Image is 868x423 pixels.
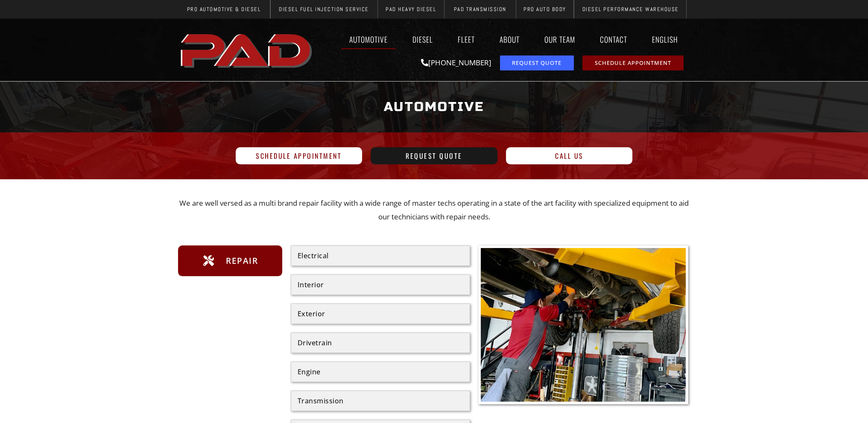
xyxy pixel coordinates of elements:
span: Schedule Appointment [595,60,671,66]
a: English [644,29,690,49]
a: Automotive [341,29,396,49]
a: pro automotive and diesel home page [178,27,316,73]
a: Call Us [506,147,633,164]
img: A mechanic in a red shirt and gloves works under a raised vehicle on a lift in an auto repair shop. [481,248,686,402]
nav: Menu [316,29,690,49]
a: Diesel [404,29,441,49]
span: Pro Automotive & Diesel [187,6,261,12]
a: [PHONE_NUMBER] [421,58,491,67]
a: Our Team [536,29,583,49]
span: Request Quote [512,60,561,66]
span: Call Us [555,152,584,159]
div: Engine [298,368,463,375]
div: Transmission [298,397,463,404]
p: We are well versed as a multi brand repair facility with a wide range of master techs operating i... [178,196,690,224]
h1: Automotive [182,91,686,123]
a: Request Quote [371,147,497,164]
div: Exterior [298,310,463,317]
div: Interior [298,281,463,288]
a: About [491,29,528,49]
img: The image shows the word "PAD" in bold, red, uppercase letters with a slight shadow effect. [178,27,316,73]
span: PAD Transmission [454,6,506,12]
span: Repair [224,254,258,268]
a: Contact [592,29,635,49]
div: Electrical [298,252,463,259]
a: schedule repair or service appointment [582,55,684,70]
a: request a service or repair quote [500,55,574,70]
span: Diesel Performance Warehouse [582,6,678,12]
span: Pro Auto Body [523,6,566,12]
span: Schedule Appointment [256,152,342,159]
a: Fleet [450,29,483,49]
span: PAD Heavy Diesel [386,6,436,12]
a: Schedule Appointment [236,147,362,164]
div: Drivetrain [298,339,463,346]
span: Diesel Fuel Injection Service [279,6,369,12]
span: Request Quote [406,152,462,159]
